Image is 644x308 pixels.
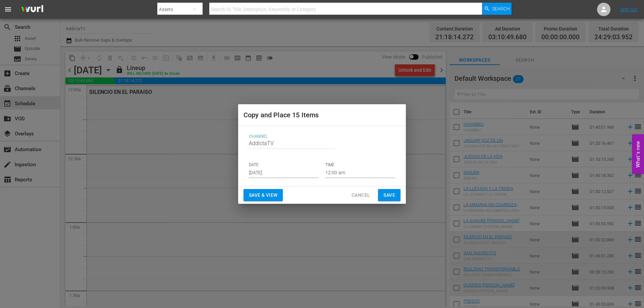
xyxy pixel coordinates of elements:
h2: Copy and Place 15 Items [244,110,400,120]
button: Save & View [244,189,283,201]
p: TIME [325,162,395,168]
button: Save [378,189,400,201]
span: Cancel [352,191,370,199]
p: DATE [249,162,319,168]
span: menu [4,5,12,13]
span: Save [383,191,395,199]
span: Channel [249,134,392,139]
span: Save & View [249,191,277,199]
a: Sign Out [620,7,638,12]
button: Cancel [346,189,375,201]
button: Open Feedback Widget [632,134,644,174]
span: Search [492,3,510,15]
img: ans4CAIJ8jUAAAAAAAAAAAAAAAAAAAAAAAAgQb4GAAAAAAAAAAAAAAAAAAAAAAAAJMjXAAAAAAAAAAAAAAAAAAAAAAAAgAT5G... [16,2,48,17]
